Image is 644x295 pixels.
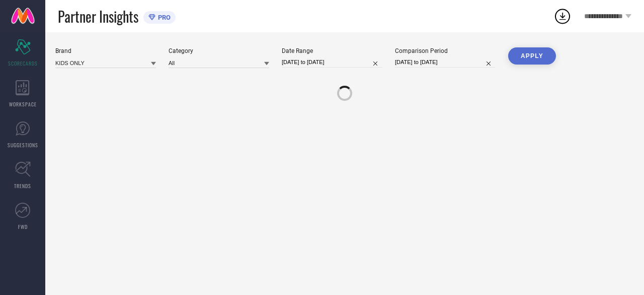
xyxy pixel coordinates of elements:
span: SUGGESTIONS [8,141,38,149]
div: Category [169,47,269,54]
button: APPLY [508,47,556,65]
div: Open download list [553,7,572,25]
span: PRO [155,14,171,21]
input: Select comparison period [395,57,496,68]
span: Partner Insights [58,6,138,27]
div: Comparison Period [395,47,496,54]
span: SCORECARDS [8,60,38,67]
span: TRENDS [14,182,31,190]
span: FWD [18,223,28,230]
div: Date Range [282,47,382,54]
div: Brand [55,47,156,54]
span: WORKSPACE [9,100,37,108]
input: Select date range [282,57,382,68]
